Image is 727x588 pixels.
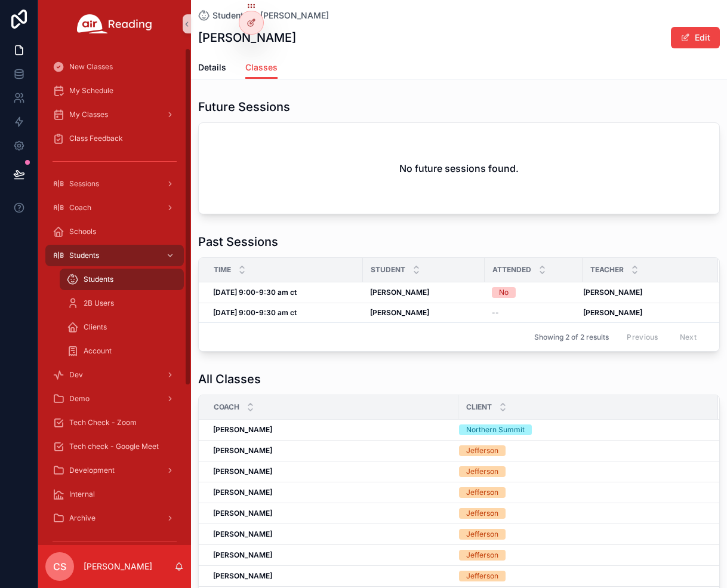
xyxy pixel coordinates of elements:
[213,446,272,455] strong: [PERSON_NAME]
[45,245,184,266] a: Students
[213,529,272,538] strong: [PERSON_NAME]
[466,529,498,540] div: Jefferson
[213,571,272,580] strong: [PERSON_NAME]
[213,509,272,518] strong: [PERSON_NAME]
[370,288,429,297] strong: [PERSON_NAME]
[84,561,152,572] p: [PERSON_NAME]
[399,161,519,176] h2: No future sessions found.
[492,308,575,318] a: --
[45,484,184,505] a: Internal
[45,128,184,149] a: Class Feedback
[45,80,184,101] a: My Schedule
[583,308,704,318] a: [PERSON_NAME]
[198,29,296,46] h1: [PERSON_NAME]
[492,287,575,298] a: No
[198,371,261,387] h1: All Classes
[590,265,624,275] span: Teacher
[84,346,112,356] span: Account
[466,402,492,412] span: Client
[671,27,720,48] button: Edit
[583,288,642,297] strong: [PERSON_NAME]
[45,412,184,433] a: Tech Check - Zoom
[492,308,499,318] span: --
[534,333,609,342] span: Showing 2 of 2 results
[69,466,115,475] span: Development
[198,10,248,21] a: Students
[213,288,356,297] a: [DATE] 9:00-9:30 am ct
[212,10,248,21] span: Students
[213,550,272,559] strong: [PERSON_NAME]
[69,490,95,499] span: Internal
[466,487,498,498] div: Jefferson
[583,288,704,297] a: [PERSON_NAME]
[370,288,478,297] a: [PERSON_NAME]
[370,308,478,318] a: [PERSON_NAME]
[45,364,184,386] a: Dev
[53,559,66,574] span: CS
[214,402,239,412] span: Coach
[214,265,231,275] span: Time
[198,57,226,81] a: Details
[69,442,159,451] span: Tech check - Google Meet
[60,269,184,290] a: Students
[260,10,329,21] a: [PERSON_NAME]
[198,61,226,73] span: Details
[45,436,184,457] a: Tech check - Google Meet
[45,173,184,195] a: Sessions
[213,425,272,434] strong: [PERSON_NAME]
[69,179,99,189] span: Sessions
[69,227,96,236] span: Schools
[69,513,96,523] span: Archive
[492,265,531,275] span: Attended
[38,48,191,545] div: scrollable content
[370,308,429,317] strong: [PERSON_NAME]
[499,287,509,298] div: No
[583,308,642,317] strong: [PERSON_NAME]
[69,134,123,143] span: Class Feedback
[69,203,91,213] span: Coach
[466,508,498,519] div: Jefferson
[198,233,278,250] h1: Past Sessions
[213,488,272,497] strong: [PERSON_NAME]
[69,86,113,96] span: My Schedule
[466,550,498,561] div: Jefferson
[60,340,184,362] a: Account
[213,308,356,318] a: [DATE] 9:00-9:30 am ct
[45,221,184,242] a: Schools
[77,14,152,33] img: App logo
[45,507,184,529] a: Archive
[69,418,137,427] span: Tech Check - Zoom
[466,424,525,435] div: Northern Summit
[84,322,107,332] span: Clients
[213,467,272,476] strong: [PERSON_NAME]
[198,98,290,115] h1: Future Sessions
[466,445,498,456] div: Jefferson
[371,265,405,275] span: Student
[213,288,297,297] strong: [DATE] 9:00-9:30 am ct
[45,460,184,481] a: Development
[213,308,297,317] strong: [DATE] 9:00-9:30 am ct
[45,388,184,410] a: Demo
[69,110,108,119] span: My Classes
[69,370,83,380] span: Dev
[45,197,184,218] a: Coach
[69,62,113,72] span: New Classes
[69,251,99,260] span: Students
[45,56,184,78] a: New Classes
[60,316,184,338] a: Clients
[466,466,498,477] div: Jefferson
[45,104,184,125] a: My Classes
[466,571,498,581] div: Jefferson
[84,298,114,308] span: 2B Users
[245,61,278,73] span: Classes
[60,293,184,314] a: 2B Users
[84,275,113,284] span: Students
[245,57,278,79] a: Classes
[69,394,90,404] span: Demo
